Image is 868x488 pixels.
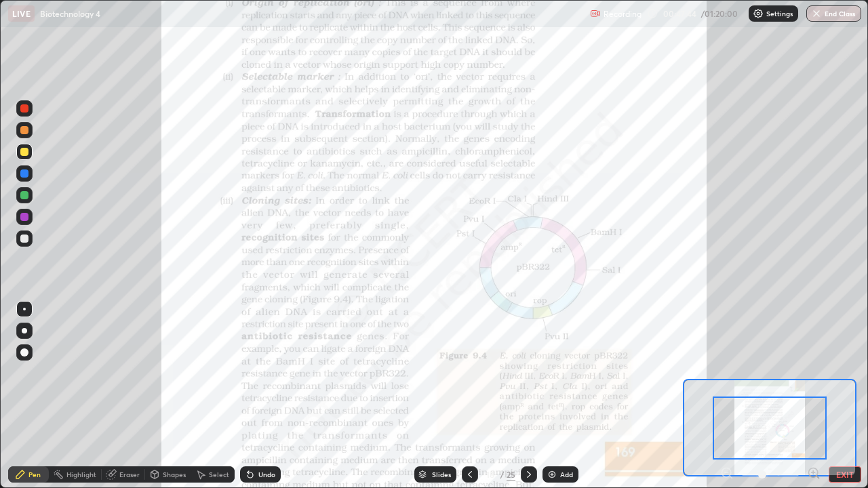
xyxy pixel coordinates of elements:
img: recording.375f2c34.svg [590,8,601,19]
img: add-slide-button [547,469,557,480]
div: Pen [28,471,41,478]
div: Shapes [163,471,186,478]
div: Undo [258,471,275,478]
p: Biotechnology 4 [40,8,100,19]
p: LIVE [12,8,31,19]
p: Settings [766,10,793,17]
div: 25 [507,468,515,481]
img: end-class-cross [811,8,822,19]
div: Eraser [119,471,140,478]
button: End Class [806,5,861,22]
button: EXIT [829,466,861,483]
p: Recording [604,9,642,19]
div: / [500,470,504,479]
div: 18 [484,470,497,479]
div: Highlight [66,471,96,478]
div: Slides [432,471,451,478]
div: Add [560,471,573,478]
div: Select [209,471,229,478]
img: class-settings-icons [753,8,764,19]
